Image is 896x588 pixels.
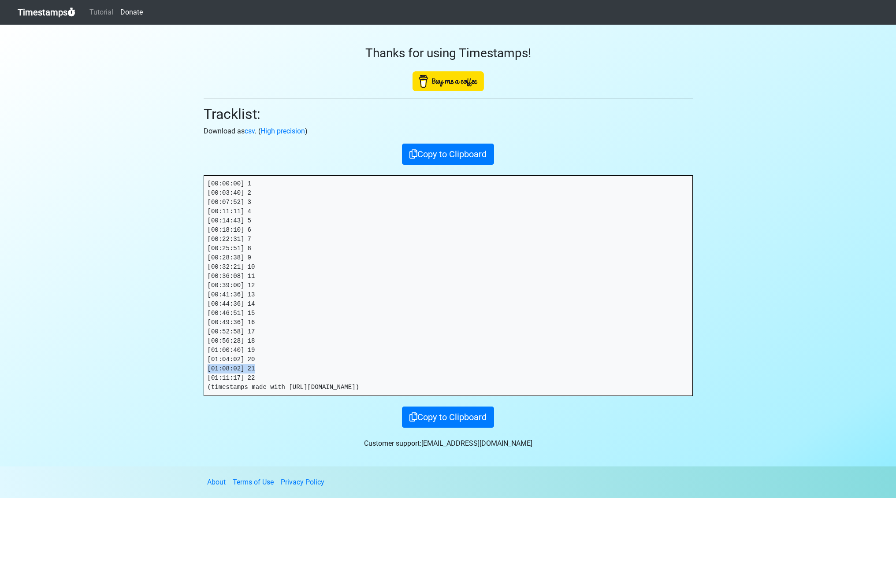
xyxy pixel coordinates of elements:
[204,46,693,61] h3: Thanks for using Timestamps!
[402,144,494,165] button: Copy to Clipboard
[260,127,305,135] a: High precision
[86,4,117,21] a: Tutorial
[207,478,226,486] a: About
[402,407,494,428] button: Copy to Clipboard
[204,176,692,396] pre: [00:00:00] 1 [00:03:40] 2 [00:07:52] 3 [00:11:11] 4 [00:14:43] 5 [00:18:10] 6 [00:22:31] 7 [00:25...
[204,126,693,137] p: Download as . ( )
[117,4,146,21] a: Donate
[204,106,693,122] h2: Tracklist:
[281,478,324,486] a: Privacy Policy
[233,478,274,486] a: Terms of Use
[18,4,75,21] a: Timestamps
[245,127,255,135] a: csv
[413,71,484,91] img: Buy Me A Coffee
